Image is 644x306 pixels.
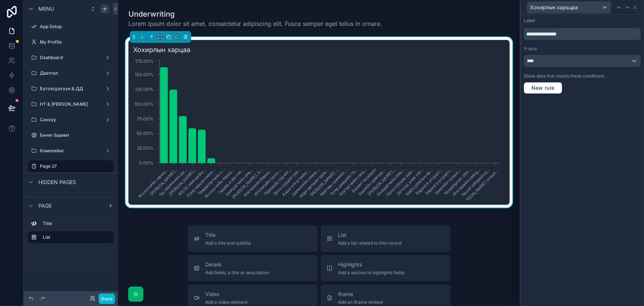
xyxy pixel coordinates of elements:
label: Санхүү [40,117,102,123]
text: Ажил олгогчийн ... [281,167,311,197]
text: Жолоочийн хариу... [203,167,235,199]
text: Барилга угсралт... [424,167,453,196]
tspan: 75.00% [137,116,154,122]
text: Ипотекийн зээлд... [452,167,482,197]
text: Орон сууцны зээ... [272,167,302,197]
text: Гэнэтийн ослын ... [434,167,462,196]
text: Дотоод ачаа тээ... [395,167,424,197]
label: Бүтээгдэхүүн & ДД [40,86,102,92]
text: Зээлийн хамгаал... [357,167,387,197]
a: Dashboard [28,52,114,64]
button: New rule [524,82,562,94]
text: Хүнд машин меха... [186,167,216,198]
text: Байгууллагын ер... [404,167,434,197]
text: Зорчигчийн гэнэ... [338,167,368,197]
label: Label [524,18,535,24]
label: App Setup [40,24,112,30]
a: Комплайнс [28,145,114,157]
a: App Setup [28,21,114,33]
a: Даатгал [28,67,114,79]
label: My Profile [40,39,112,45]
label: Y-axis [524,46,537,52]
text: Мэргэжлийн хари... [298,167,330,199]
text: Ипотекийн орон ... [253,167,283,197]
button: Хохирлын харьцаа [527,1,612,14]
tspan: 125.00% [135,86,154,92]
text: [PERSON_NAME]... [149,167,179,197]
text: Барилга угсралт... [415,167,444,196]
text: Зээлдэгчийн амь... [376,167,406,197]
text: Гадаадад зорчиг... [263,167,292,197]
label: НТ & [PERSON_NAME] [40,101,102,107]
text: Эрүүл мэндийн д... [461,167,491,198]
text: Зээлдэгчийн амь... [224,167,254,197]
text: [PERSON_NAME]... [168,167,197,197]
text: Цалингийн зээли... [291,167,321,197]
h3: Хохирлын харцаа [133,45,505,55]
button: DetailsAdd fields, a title or description [188,255,318,282]
span: Menu [38,5,54,13]
button: Done [99,293,115,304]
button: ListAdd a list related to this record [321,225,451,252]
text: Үйлдвэрлэл, үйл... [442,167,472,197]
text: Бизнес тасалдал [351,167,377,194]
span: Add a section to highlights fields [338,270,405,276]
span: Page [38,202,52,210]
text: Эд хөрөнгийн да... [158,167,188,197]
text: Хүнд даацийн тэ... [329,167,358,197]
text: Малчны зээлийн ... [319,167,349,197]
a: Бүтээгдэхүүн & ДД [28,83,114,95]
span: Add a list related to this record [338,240,402,246]
span: Add a video element [206,299,248,305]
label: Даатгал [40,70,102,76]
text: [PERSON_NAME]... [367,167,396,197]
span: Details [206,261,269,268]
span: Add a title and subtitle [206,240,251,246]
text: Гадаад ачаа тээ... [217,167,245,195]
label: Dashboard [40,55,102,61]
span: Хохирлын харьцаа [530,4,578,11]
tspan: 0.00% [139,160,154,166]
div: scrollable content [24,214,118,251]
text: Орон сууцны даа... [385,167,415,197]
text: [PERSON_NAME], а... [231,167,264,200]
text: Тээвэрлэгчийн х... [197,167,226,197]
a: Бичиг баримт [28,129,114,141]
a: Санхүү [28,114,114,126]
span: New rule [528,85,558,91]
text: [PERSON_NAME] ослын ... [461,167,500,207]
div: chart [133,58,505,200]
text: 80/20 хамгаалал... [178,167,207,197]
button: TitleAdd a title and subtitle [188,225,318,252]
text: Жолоочийн хариу... [137,167,169,199]
span: Title [206,231,251,239]
tspan: 100.00% [134,101,154,107]
label: Page 27 [40,163,109,169]
label: Комплайнс [40,148,102,154]
text: Ипотекийн барьц... [242,167,273,198]
span: iframe [338,290,383,298]
tspan: 175.00% [135,58,154,64]
label: List [43,234,108,240]
tspan: 25.00% [137,145,154,151]
span: Video [206,290,248,298]
span: Highlights [338,261,405,268]
tspan: 150.00% [135,72,154,77]
a: My Profile [28,36,114,48]
span: List [338,231,402,239]
span: Add an iframe embed [338,299,383,305]
a: Page 27 [28,160,114,172]
span: Add fields, a title or description [206,270,269,276]
text: [PERSON_NAME] ... [309,167,340,198]
a: НТ & [PERSON_NAME] [28,98,114,110]
label: Бичиг баримт [40,132,112,138]
button: HighlightsAdd a section to highlights fields [321,255,451,282]
label: Show data that meets these conditions [524,73,604,79]
tspan: 50.00% [137,131,154,136]
span: Hidden pages [38,178,76,186]
label: Title [43,221,111,227]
